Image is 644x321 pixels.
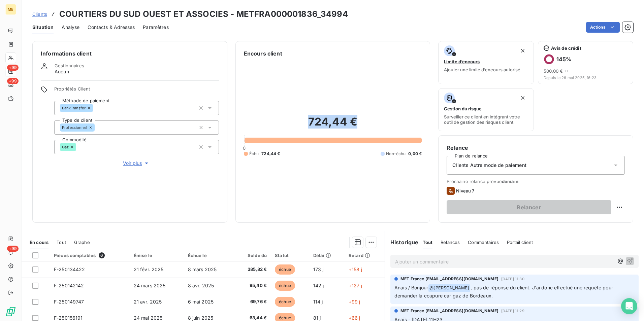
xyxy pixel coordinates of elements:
span: Analyse [62,24,79,31]
div: Émise le [134,253,180,258]
span: 6 mai 2025 [188,299,214,305]
span: 173 j [313,266,324,272]
span: Commentaires [468,240,499,245]
a: Clients [32,11,47,17]
span: échue [275,297,295,307]
span: 500,00 € [544,68,563,74]
h2: 724,44 € [244,115,422,135]
span: Non-échu [386,151,406,157]
input: Ajouter une valeur [76,144,82,150]
span: 0 [243,145,246,151]
span: Limite d’encours [444,59,480,64]
span: MET France [EMAIL_ADDRESS][DOMAIN_NAME] [400,276,498,282]
span: 81 j [313,315,321,321]
div: Statut [275,253,305,258]
span: 114 j [313,299,323,305]
span: Avis de crédit [551,45,581,51]
span: Échu [249,151,259,157]
span: demain [502,179,518,184]
button: Voir plus [54,159,219,167]
span: Niveau 7 [456,188,474,193]
div: ME [5,4,16,15]
h6: Encours client [244,49,282,58]
span: +158 j [349,266,362,272]
span: Clients [32,11,47,17]
div: Pièces comptables [54,252,126,258]
span: échue [275,264,295,275]
span: 69,76 € [238,298,267,305]
span: Graphe [74,240,90,245]
span: +99 [7,78,19,84]
button: Limite d’encoursAjouter une limite d’encours autorisé [438,41,534,84]
a: +99 [5,66,16,77]
span: 142 j [313,283,324,288]
span: , pas de réponse du client. J'ai donc effectué une requête pour demander la coupure car gaz de Bo... [394,285,614,298]
span: MET France [EMAIL_ADDRESS][DOMAIN_NAME] [400,308,498,314]
span: @ [PERSON_NAME] [428,284,470,292]
span: 724,44 € [261,151,280,157]
span: Contacts & Adresses [88,24,135,31]
span: Portail client [507,240,533,245]
div: Solde dû [238,253,267,258]
img: Logo LeanPay [5,306,16,317]
span: 8 avr. 2025 [188,283,214,288]
span: Voir plus [123,160,150,167]
span: 21 févr. 2025 [134,266,164,272]
button: Actions [586,22,620,33]
span: 385,82 € [238,266,267,273]
button: Gestion du risqueSurveiller ce client en intégrant votre outil de gestion des risques client. [438,88,534,131]
span: Depuis le 26 mai 2025, 16:23 [544,76,627,80]
span: Tout [423,240,433,245]
span: 8 juin 2025 [188,315,214,321]
div: Délai [313,253,341,258]
h6: 145 % [556,56,572,63]
span: En cours [30,240,49,245]
span: +127 j [349,283,362,288]
span: F-250142142 [54,283,84,288]
span: 24 mars 2025 [134,283,166,288]
span: +99 [7,65,19,71]
span: Anais / Bonjour [394,285,428,290]
span: F-250149747 [54,299,84,305]
span: 21 avr. 2025 [134,299,162,305]
input: Ajouter une valeur [93,105,98,111]
h6: Historique [385,238,419,246]
span: Aucun [55,68,69,75]
span: +99 [7,246,19,252]
div: Échue le [188,253,230,258]
span: échue [275,281,295,291]
span: 95,40 € [238,282,267,289]
a: +99 [5,79,16,90]
span: [DATE] 11:29 [501,309,524,313]
span: Professionnel [62,126,87,130]
span: +66 j [349,315,360,321]
span: Paramètres [143,24,169,31]
span: Situation [32,24,54,31]
h3: COURTIERS DU SUD OUEST ET ASSOCIES - METFRA000001836_34994 [59,8,348,20]
h6: Informations client [41,49,219,58]
span: Prochaine relance prévue [447,179,625,184]
h6: Relance [447,144,625,152]
span: F-250134422 [54,266,85,272]
span: 24 mai 2025 [134,315,163,321]
span: BankTransfer [62,106,86,110]
span: Ajouter une limite d’encours autorisé [444,67,520,72]
div: Retard [349,253,381,258]
input: Ajouter une valeur [95,124,100,131]
span: Propriétés Client [54,86,219,96]
div: Open Intercom Messenger [621,298,637,314]
span: +99 j [349,299,360,305]
span: Clients Autre mode de paiement [452,162,526,169]
span: Surveiller ce client en intégrant votre outil de gestion des risques client. [444,114,528,125]
span: Gestion du risque [444,106,482,111]
span: [DATE] 11:30 [501,277,524,281]
span: F-250156191 [54,315,83,321]
span: Tout [57,240,66,245]
span: Gestionnaires [55,63,84,68]
span: Relances [441,240,460,245]
span: Gaz [62,145,69,149]
span: 6 [99,252,105,258]
button: Relancer [447,200,611,214]
span: 0,00 € [408,151,422,157]
span: 8 mars 2025 [188,266,217,272]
